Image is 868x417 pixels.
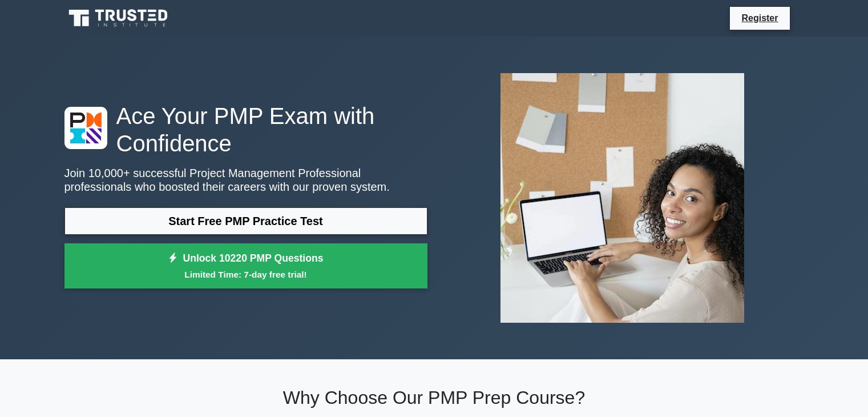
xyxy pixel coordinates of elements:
[64,207,427,235] a: Start Free PMP Practice Test
[734,11,785,25] a: Register
[64,102,427,157] h1: Ace Your PMP Exam with Confidence
[64,166,427,194] p: Join 10,000+ successful Project Management Professional professionals who boosted their careers w...
[64,243,427,289] a: Unlock 10220 PMP QuestionsLimited Time: 7-day free trial!
[64,387,804,408] h2: Why Choose Our PMP Prep Course?
[79,268,413,281] small: Limited Time: 7-day free trial!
